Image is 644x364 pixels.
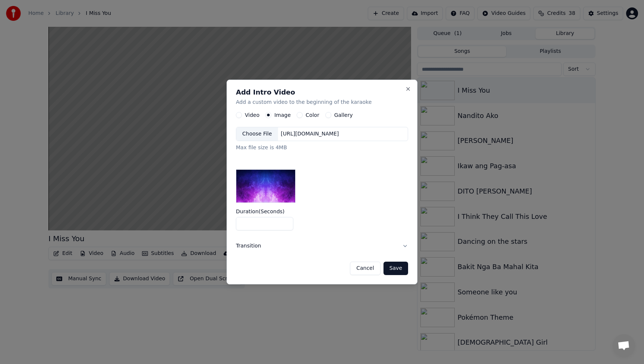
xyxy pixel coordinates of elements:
p: Add a custom video to the beginning of the karaoke [236,99,408,106]
div: [URL][DOMAIN_NAME] [278,130,342,138]
label: Image [274,112,291,118]
div: Choose File [236,127,278,141]
label: Color [306,112,319,118]
button: Save [383,262,408,275]
label: Video [245,112,259,118]
h2: Add Intro Video [236,89,408,96]
button: Cancel [350,262,380,275]
label: Gallery [334,112,353,118]
label: Duration ( Seconds ) [236,209,408,214]
button: Transition [236,236,408,256]
div: Max file size is 4MB [236,144,408,151]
